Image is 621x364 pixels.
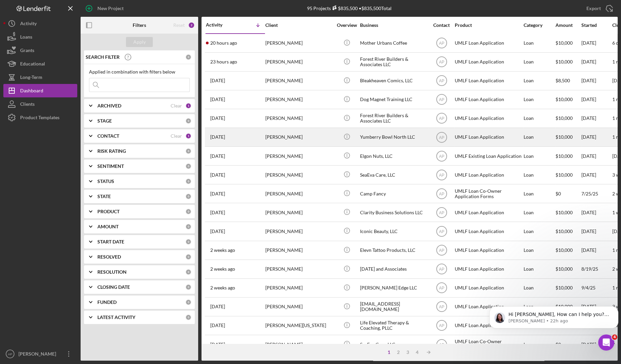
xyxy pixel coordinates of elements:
div: Amount [556,22,581,28]
span: $10,000 [556,115,573,121]
text: AP [439,154,444,158]
span: $10,000 [556,134,573,140]
b: START DATE [97,239,124,244]
span: 4 [612,334,617,340]
div: [PERSON_NAME] [265,185,332,202]
time: 2025-09-09 21:16 [210,210,225,215]
div: 0 [185,239,191,245]
div: 0 [185,54,191,60]
div: Loan [524,185,555,202]
div: UMLF Loan Application [455,298,522,316]
div: 0 [185,284,191,290]
div: [EMAIL_ADDRESS][DOMAIN_NAME] [360,298,427,316]
div: [PERSON_NAME] [265,34,332,52]
div: UMLF Loan Application [455,53,522,71]
div: Yumberry Bowl North LLC [360,128,427,146]
b: SEARCH FILTER [86,54,120,60]
div: Applied in combination with filters below [89,69,190,75]
div: [PERSON_NAME] [265,298,332,316]
text: AP [439,97,444,102]
div: UMLF Loan Application [455,34,522,52]
div: Camp Fancy [360,185,427,202]
div: Client [265,22,332,28]
div: Life Elevated Therapy & Coaching, PLLC [360,317,427,334]
div: UMLF Loan Application [455,279,522,297]
div: Grants [20,44,34,59]
b: STATUS [97,179,114,184]
button: Long-Term [3,71,77,84]
time: 2025-08-28 20:20 [210,342,225,347]
div: UMLF Loan Application [455,128,522,146]
div: SeaEva Care, LLC [360,335,427,353]
div: Clarity Business Solutions LLC [360,203,427,221]
text: AP [439,342,444,347]
iframe: Intercom live chat [598,334,614,351]
button: Export [580,2,618,15]
div: 0 [185,224,191,230]
div: UMLF Loan Application [455,203,522,221]
span: $10,000 [556,266,573,272]
div: Started [581,22,612,28]
div: [PERSON_NAME] [265,260,332,278]
b: ARCHIVED [97,103,121,108]
div: Loan [524,72,555,90]
div: Loan [524,53,555,71]
div: UMLF Loan Application [455,317,522,334]
div: 8/19/25 [581,260,612,278]
b: STAGE [97,118,112,124]
div: [DATE] [581,34,612,52]
span: $0 [556,191,561,196]
div: [PERSON_NAME] [265,53,332,71]
div: Export [586,2,601,15]
div: Loan [524,166,555,184]
text: AP [439,267,444,272]
a: Activity [3,17,77,30]
div: Loan [524,241,555,259]
div: Reset [173,22,185,28]
div: 0 [185,118,191,124]
div: 0 [185,269,191,275]
div: [PERSON_NAME] [17,347,60,362]
div: Loan [524,222,555,240]
div: 2 [188,22,195,29]
text: AP [439,248,444,253]
b: PRODUCT [97,209,120,214]
div: 1 [384,350,394,355]
b: STATE [97,194,111,199]
div: 4 [412,350,422,355]
div: 2 [394,350,403,355]
div: Product Templates [20,111,59,126]
div: 9/4/25 [581,279,612,297]
div: [DATE] [581,109,612,127]
button: Loans [3,30,77,44]
button: Apply [126,37,153,47]
div: Loan [524,128,555,146]
button: Educational [3,57,77,71]
div: [DATE] [581,203,612,221]
span: $10,000 [556,285,573,290]
div: [PERSON_NAME] [265,91,332,108]
div: UMLF Loan Application [455,166,522,184]
div: Apply [133,37,146,47]
a: Product Templates [3,111,77,124]
div: Contact [429,22,454,28]
div: [PERSON_NAME] [265,72,332,90]
div: Iconic Beauty, LLC [360,222,427,240]
div: UMLF Loan Application [455,91,522,108]
div: Long-Term [20,71,42,86]
div: Loan [524,147,555,165]
div: [PERSON_NAME] [265,222,332,240]
div: Loan [524,203,555,221]
span: $8,500 [556,78,570,83]
div: [DATE] [581,72,612,90]
time: 2025-09-05 23:31 [210,266,235,272]
div: [PERSON_NAME] [265,203,332,221]
div: SeaEva Care, LLC [360,166,427,184]
button: AP[PERSON_NAME] [3,347,77,361]
div: Elgon Nuts, LLC [360,147,427,165]
div: 7/25/25 [581,185,612,202]
text: AP [439,135,444,140]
